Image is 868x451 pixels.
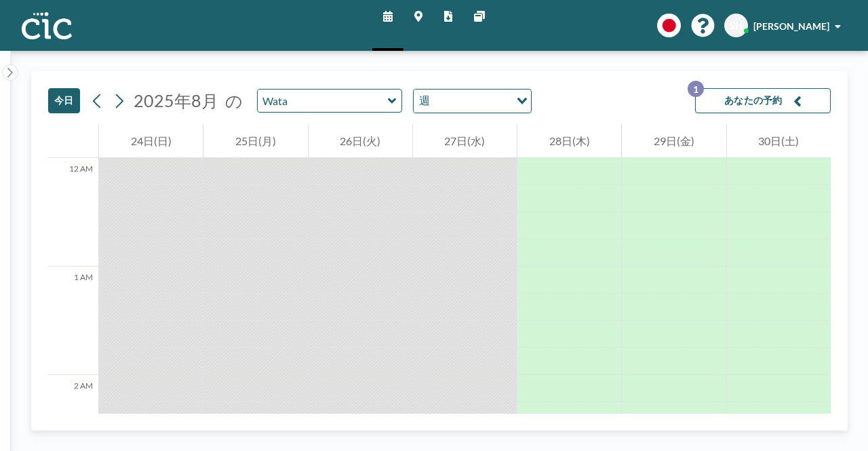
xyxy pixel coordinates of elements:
[48,158,98,267] div: 12 AM
[309,124,412,158] div: 26日(火)
[695,88,831,113] button: あなたの予約1
[258,90,388,112] input: Wata
[225,90,243,111] span: の
[413,124,517,158] div: 27日(水)
[517,124,621,158] div: 28日(木)
[134,90,218,111] span: 2025年8月
[414,90,531,113] div: Search for option
[727,124,831,158] div: 30日(土)
[48,88,80,113] button: 今日
[48,267,98,375] div: 1 AM
[22,12,72,39] img: organization-logo
[416,92,433,110] span: 週
[688,81,704,97] p: 1
[622,124,726,158] div: 29日(金)
[203,124,307,158] div: 25日(月)
[99,124,203,158] div: 24日(日)
[753,20,829,32] span: [PERSON_NAME]
[730,20,743,32] span: SH
[434,92,509,110] input: Search for option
